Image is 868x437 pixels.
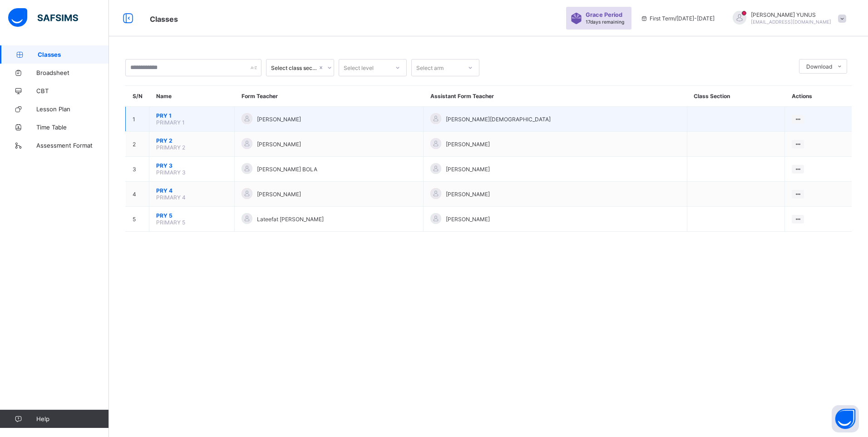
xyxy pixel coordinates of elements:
[156,187,227,194] span: PRY 4
[126,132,149,157] td: 2
[446,166,490,173] span: [PERSON_NAME]
[687,86,785,107] th: Class Section
[446,116,551,123] span: [PERSON_NAME][DEMOGRAPHIC_DATA]
[832,405,859,432] button: Open asap
[156,212,227,219] span: PRY 5
[257,141,301,148] span: [PERSON_NAME]
[36,415,108,422] span: Help
[156,219,185,226] span: PRIMARY 5
[38,51,109,58] span: Classes
[344,59,374,76] div: Select level
[126,157,149,182] td: 3
[36,87,109,94] span: CBT
[806,63,832,70] span: Download
[8,8,78,27] img: safsims
[424,86,687,107] th: Assistant Form Teacher
[126,182,149,207] td: 4
[446,191,490,198] span: [PERSON_NAME]
[156,137,227,144] span: PRY 2
[156,112,227,119] span: PRY 1
[641,15,715,22] span: session/term information
[36,142,109,149] span: Assessment Format
[36,124,109,131] span: Time Table
[156,194,186,201] span: PRIMARY 4
[257,216,324,223] span: Lateefat [PERSON_NAME]
[156,119,185,126] span: PRIMARY 1
[235,86,424,107] th: Form Teacher
[150,15,178,24] span: Classes
[785,86,852,107] th: Actions
[724,11,851,26] div: HALIMAYUNUS
[126,86,149,107] th: S/N
[751,11,831,18] span: [PERSON_NAME] YUNUS
[446,141,490,148] span: [PERSON_NAME]
[156,169,186,176] span: PRIMARY 3
[586,11,622,18] span: Grace Period
[36,69,109,76] span: Broadsheet
[156,162,227,169] span: PRY 3
[257,116,301,123] span: [PERSON_NAME]
[257,166,317,173] span: [PERSON_NAME] BOLA
[446,216,490,223] span: [PERSON_NAME]
[126,107,149,132] td: 1
[571,13,582,24] img: sticker-purple.71386a28dfed39d6af7621340158ba97.svg
[257,191,301,198] span: [PERSON_NAME]
[416,59,444,76] div: Select arm
[36,105,109,113] span: Lesson Plan
[586,19,624,25] span: 17 days remaining
[156,144,185,151] span: PRIMARY 2
[271,65,317,71] div: Select class section
[126,207,149,232] td: 5
[751,19,831,25] span: [EMAIL_ADDRESS][DOMAIN_NAME]
[149,86,235,107] th: Name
